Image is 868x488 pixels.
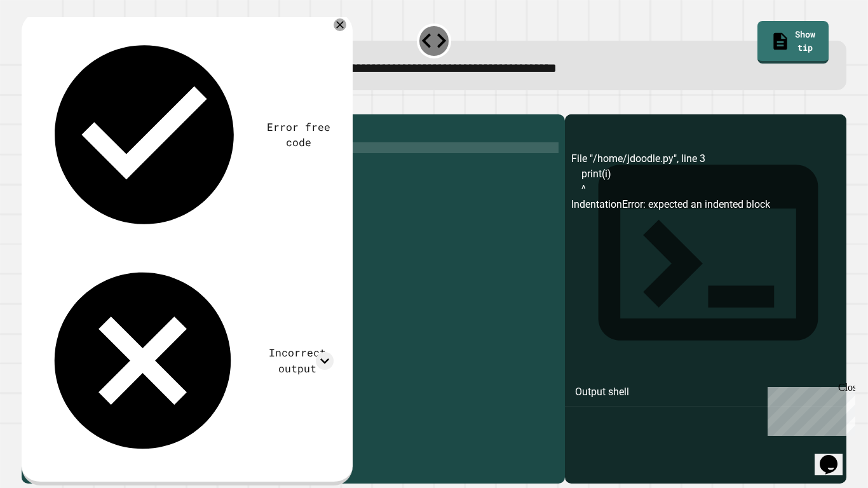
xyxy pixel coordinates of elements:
iframe: chat widget [763,382,855,436]
div: Chat with us now!Close [5,5,88,81]
div: File "/home/jdoodle.py", line 3 print(i) ^ IndentationError: expected an indented block [571,151,840,484]
iframe: chat widget [815,437,855,475]
a: Show tip [757,21,829,64]
div: Incorrect output [261,345,334,376]
div: Error free code [264,119,334,151]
